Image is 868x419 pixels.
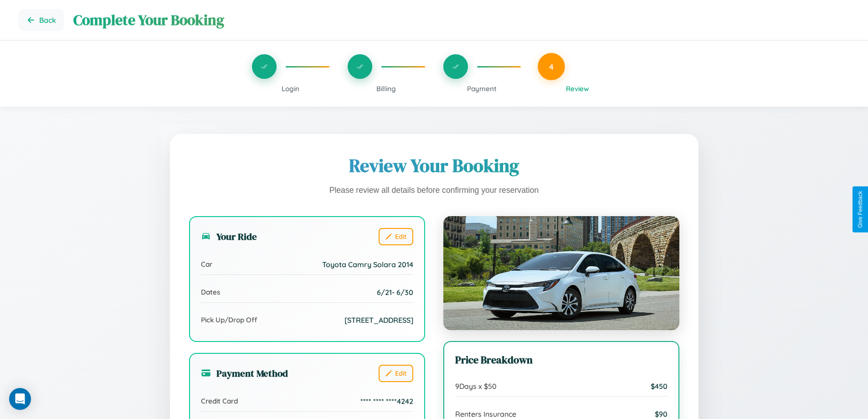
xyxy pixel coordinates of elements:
[455,382,497,391] span: 9 Days x $ 50
[379,365,413,382] button: Edit
[18,9,64,31] button: Go back
[467,84,497,93] span: Payment
[201,260,212,269] span: Car
[322,260,413,269] span: Toyota Camry Solara 2014
[73,10,850,30] h1: Complete Your Booking
[189,183,679,198] p: Please review all details before confirming your reservation
[443,216,679,330] img: Toyota Camry Solara
[566,84,589,93] span: Review
[651,382,668,391] span: $ 450
[379,228,413,245] button: Edit
[455,409,516,419] span: Renters Insurance
[201,367,288,380] h3: Payment Method
[189,153,679,178] h1: Review Your Booking
[9,388,31,410] div: Open Intercom Messenger
[344,316,413,325] span: [STREET_ADDRESS]
[201,397,238,405] span: Credit Card
[655,409,668,419] span: $ 90
[201,230,257,243] h3: Your Ride
[377,288,413,297] span: 6 / 21 - 6 / 30
[549,62,554,72] span: 4
[857,191,863,228] div: Give Feedback
[455,353,668,367] h3: Price Breakdown
[201,288,220,296] span: Dates
[201,316,257,324] span: Pick Up/Drop Off
[376,84,396,93] span: Billing
[282,84,299,93] span: Login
